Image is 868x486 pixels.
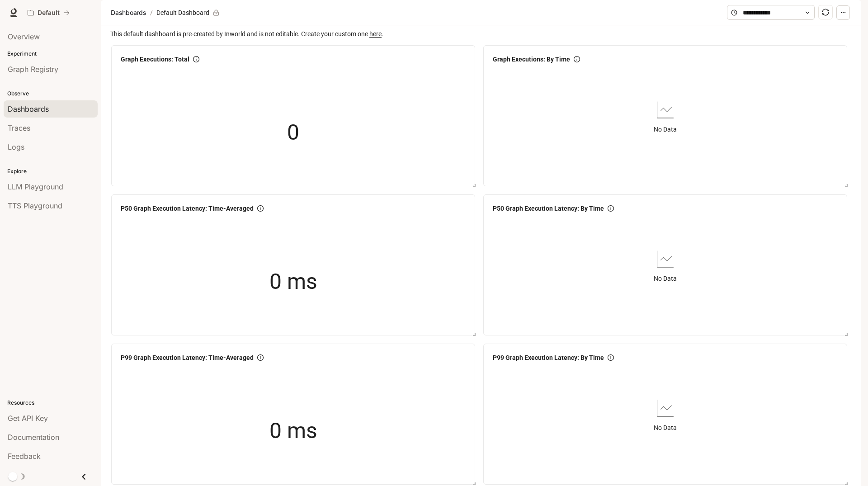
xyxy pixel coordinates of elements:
[121,203,254,213] span: P50 Graph Execution Latency: Time-Averaged
[108,7,148,18] button: Dashboards
[493,353,604,363] span: P99 Graph Execution Latency: By Time
[110,29,854,39] span: This default dashboard is pre-created by Inworld and is not editable. Create your custom one .
[608,354,614,361] span: info-circle
[287,115,299,149] span: 0
[155,4,211,21] article: Default Dashboard
[493,54,570,64] span: Graph Executions: By Time
[822,9,829,16] span: sync
[193,56,199,62] span: info-circle
[608,205,614,212] span: info-circle
[369,30,382,38] a: here
[121,353,254,363] span: P99 Graph Execution Latency: Time-Averaged
[121,54,189,64] span: Graph Executions: Total
[574,56,580,62] span: info-circle
[257,205,264,212] span: info-circle
[654,423,677,433] article: No Data
[257,354,264,361] span: info-circle
[269,414,317,448] span: 0 ms
[24,4,74,22] button: All workspaces
[269,264,317,298] span: 0 ms
[38,9,60,17] p: Default
[654,274,677,283] article: No Data
[493,203,604,213] span: P50 Graph Execution Latency: By Time
[654,124,677,134] article: No Data
[111,7,146,18] span: Dashboards
[150,8,153,18] span: /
